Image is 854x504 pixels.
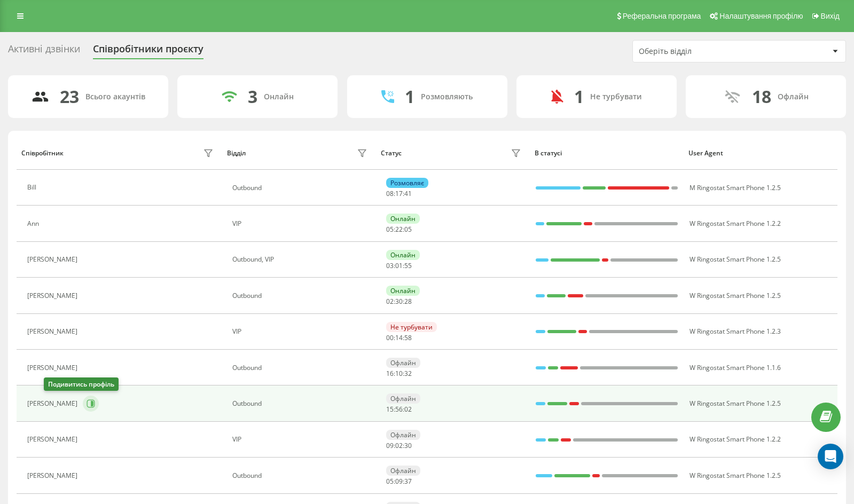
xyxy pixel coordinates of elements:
[27,184,39,191] div: Bill
[386,478,412,485] div: : :
[386,286,420,296] div: Онлайн
[386,477,394,486] span: 05
[386,189,394,198] span: 08
[574,86,584,107] div: 1
[232,184,370,192] div: Оutbound
[232,400,370,407] div: Оutbound
[590,92,642,101] div: Не турбувати
[232,328,370,335] div: VIP
[27,400,80,407] div: [PERSON_NAME]
[386,442,412,450] div: : :
[639,47,766,56] div: Оберіть відділ
[8,43,80,60] div: Активні дзвінки
[386,297,394,306] span: 02
[623,12,701,20] span: Реферальна програма
[752,86,771,107] div: 18
[395,477,403,486] span: 09
[535,149,678,157] div: В статусі
[232,220,370,227] div: VIP
[27,256,80,263] div: [PERSON_NAME]
[404,225,412,234] span: 05
[27,328,80,335] div: [PERSON_NAME]
[386,250,420,260] div: Онлайн
[386,225,394,234] span: 05
[690,219,781,228] span: W Ringostat Smart Phone 1.2.2
[386,406,412,413] div: : :
[404,261,412,270] span: 55
[232,472,370,479] div: Оutbound
[386,262,412,270] div: : :
[27,364,80,372] div: [PERSON_NAME]
[395,297,403,306] span: 30
[690,399,781,408] span: W Ringostat Smart Phone 1.2.5
[404,477,412,486] span: 37
[690,471,781,480] span: W Ringostat Smart Phone 1.2.5
[264,92,294,101] div: Онлайн
[248,86,257,107] div: 3
[232,364,370,372] div: Оutbound
[386,405,394,414] span: 15
[404,405,412,414] span: 02
[386,466,420,476] div: Офлайн
[690,363,781,372] span: W Ringostat Smart Phone 1.1.6
[778,92,809,101] div: Офлайн
[386,441,394,450] span: 09
[395,261,403,270] span: 01
[386,393,420,404] div: Офлайн
[690,183,781,192] span: M Ringostat Smart Phone 1.2.5
[60,86,79,107] div: 23
[44,377,119,391] div: Подивитись профіль
[386,370,412,377] div: : :
[85,92,145,101] div: Всього акаунтів
[421,92,473,101] div: Розмовляють
[404,333,412,342] span: 58
[395,189,403,198] span: 17
[386,190,412,198] div: : :
[386,214,420,224] div: Онлайн
[818,444,843,469] div: Open Intercom Messenger
[690,327,781,336] span: W Ringostat Smart Phone 1.2.3
[27,292,80,300] div: [PERSON_NAME]
[688,149,832,157] div: User Agent
[386,430,420,440] div: Офлайн
[386,261,394,270] span: 03
[232,436,370,443] div: VIP
[405,86,414,107] div: 1
[719,12,803,20] span: Налаштування профілю
[27,472,80,479] div: [PERSON_NAME]
[395,369,403,378] span: 10
[386,298,412,305] div: : :
[386,358,420,368] div: Офлайн
[21,149,64,157] div: Співробітник
[404,369,412,378] span: 32
[690,435,781,444] span: W Ringostat Smart Phone 1.2.2
[386,369,394,378] span: 16
[227,149,246,157] div: Відділ
[386,333,394,342] span: 00
[93,43,203,60] div: Співробітники проєкту
[395,333,403,342] span: 14
[690,255,781,264] span: W Ringostat Smart Phone 1.2.5
[386,178,428,188] div: Розмовляє
[395,441,403,450] span: 02
[386,226,412,233] div: : :
[232,292,370,300] div: Оutbound
[386,322,437,332] div: Не турбувати
[404,441,412,450] span: 30
[232,256,370,263] div: Оutbound, VIP
[386,334,412,342] div: : :
[395,225,403,234] span: 22
[27,436,80,443] div: [PERSON_NAME]
[395,405,403,414] span: 56
[381,149,402,157] div: Статус
[690,291,781,300] span: W Ringostat Smart Phone 1.2.5
[27,220,42,227] div: Ann
[821,12,840,20] span: Вихід
[404,297,412,306] span: 28
[404,189,412,198] span: 41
